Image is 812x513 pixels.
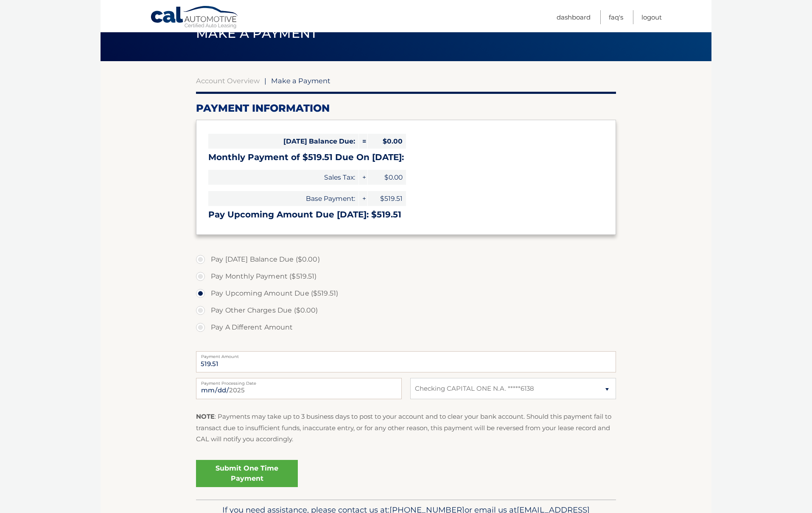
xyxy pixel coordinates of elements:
[196,460,298,487] a: Submit One Time Payment
[359,191,367,206] span: +
[196,412,215,420] strong: NOTE
[196,76,260,85] a: Account Overview
[208,191,358,206] span: Base Payment:
[359,170,367,185] span: +
[196,351,616,358] label: Payment Amount
[196,102,616,115] h2: Payment Information
[196,268,616,285] label: Pay Monthly Payment ($519.51)
[208,134,358,149] span: [DATE] Balance Due:
[271,76,330,85] span: Make a Payment
[208,209,604,220] h3: Pay Upcoming Amount Due [DATE]: $519.51
[359,134,367,149] span: =
[196,378,402,399] input: Payment Date
[196,251,616,268] label: Pay [DATE] Balance Due ($0.00)
[196,378,402,385] label: Payment Processing Date
[368,191,406,206] span: $519.51
[208,152,604,163] h3: Monthly Payment of $519.51 Due On [DATE]:
[196,351,616,372] input: Payment Amount
[264,76,266,85] span: |
[196,25,318,41] span: Make a Payment
[557,10,591,24] a: Dashboard
[196,302,616,319] label: Pay Other Charges Due ($0.00)
[368,170,406,185] span: $0.00
[150,6,239,30] a: Cal Automotive
[368,134,406,149] span: $0.00
[196,285,616,302] label: Pay Upcoming Amount Due ($519.51)
[196,411,616,445] p: : Payments may take up to 3 business days to post to your account and to clear your bank account....
[208,170,358,185] span: Sales Tax:
[196,319,616,336] label: Pay A Different Amount
[609,10,623,24] a: FAQ's
[641,10,662,24] a: Logout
